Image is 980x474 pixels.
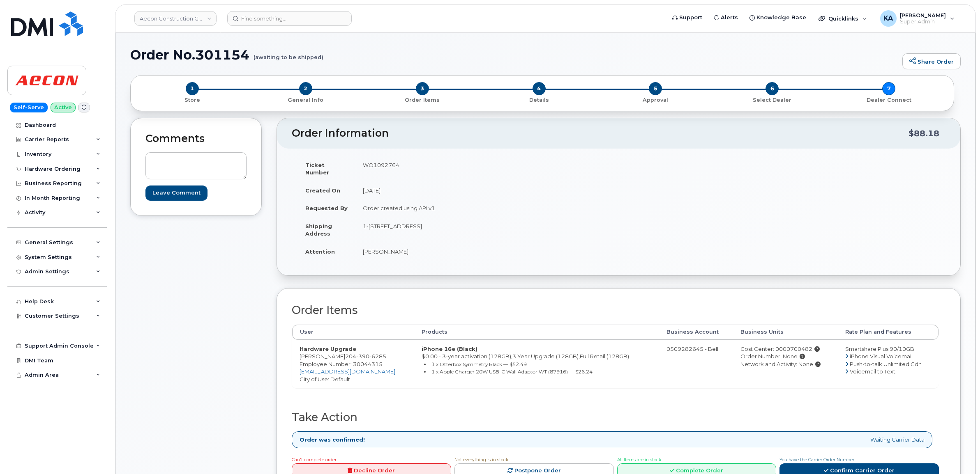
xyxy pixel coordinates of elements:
h2: Comments [145,133,247,144]
span: 6285 [369,353,386,360]
a: 1 Store [137,95,247,104]
td: Order created using API v1 [355,199,613,217]
span: iPhone Visual Voicemail [850,353,913,360]
strong: Shipping Address [305,223,332,237]
td: WO1092764 [355,156,613,181]
p: Approval [600,96,710,104]
span: Can't complete order [292,457,337,463]
p: Select Dealer [717,96,827,104]
th: Products [414,325,659,339]
a: [EMAIL_ADDRESS][DOMAIN_NAME] [300,368,395,375]
p: Store [141,96,244,104]
div: Order Number: None [740,353,830,360]
span: 390 [356,353,369,360]
th: Rate Plan and Features [838,325,938,339]
span: Not everything is in stock [454,457,508,463]
strong: Attention [305,248,335,255]
span: 204 [345,353,386,360]
strong: Ticket Number [305,162,329,176]
div: $88.18 [909,126,939,141]
input: Leave Comment [145,185,208,201]
strong: Requested By [305,205,348,211]
h2: Order Items [292,304,939,316]
small: 1 x Apple Charger 20W USB-C Wall Adaptor WT (87916) — $26.24 [431,369,593,375]
td: [PERSON_NAME] [355,243,613,261]
div: Waiting Carrier Data [292,431,932,448]
span: 6 [766,82,779,95]
span: Push-to-talk Unlimited Cdn [850,361,922,367]
div: Cost Center: 0000700482 [740,345,830,353]
span: 4 [533,82,546,95]
p: Order Items [367,96,477,104]
strong: Created On [305,187,340,194]
a: 4 Details [481,95,597,104]
span: 5 [649,82,662,95]
a: 3 Order Items [364,95,481,104]
span: Voicemail to Text [850,368,895,375]
small: 1 x Otterbox Symmetry Black — $52.49 [431,361,527,367]
span: 1 [186,82,199,95]
td: Smartshare Plus 90/10GB [838,340,938,388]
th: Business Account [659,325,733,339]
th: Business Units [733,325,838,339]
span: Employee Number: 30044315 [300,361,383,367]
strong: iPhone 16e (Black) [422,346,477,352]
span: You have the Carrier Order Number [779,457,854,463]
td: 1-[STREET_ADDRESS] [355,217,613,243]
p: General Info [251,96,361,104]
h2: Order Information [292,128,909,139]
small: (awaiting to be shipped) [254,48,323,60]
a: Share Order [902,53,961,70]
span: 2 [299,82,312,95]
div: Network and Activity: None [740,360,830,368]
h1: Order No.301154 [130,48,898,62]
span: All Items are in stock [617,457,661,463]
strong: Hardware Upgrade [300,346,356,352]
td: [PERSON_NAME] City of Use: Default [292,340,414,388]
span: 3 [416,82,429,95]
a: 6 Select Dealer [714,95,830,104]
a: 5 Approval [597,95,714,104]
th: User [292,325,414,339]
td: $0.00 - 3-year activation (128GB),3 Year Upgrade (128GB),Full Retail (128GB) [414,340,659,388]
td: [DATE] [355,181,613,199]
p: Details [484,96,594,104]
h2: Take Action [292,411,939,424]
strong: Order was confirmed! [300,436,365,444]
td: 0509282645 - Bell [659,340,733,388]
a: 2 General Info [247,95,364,104]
